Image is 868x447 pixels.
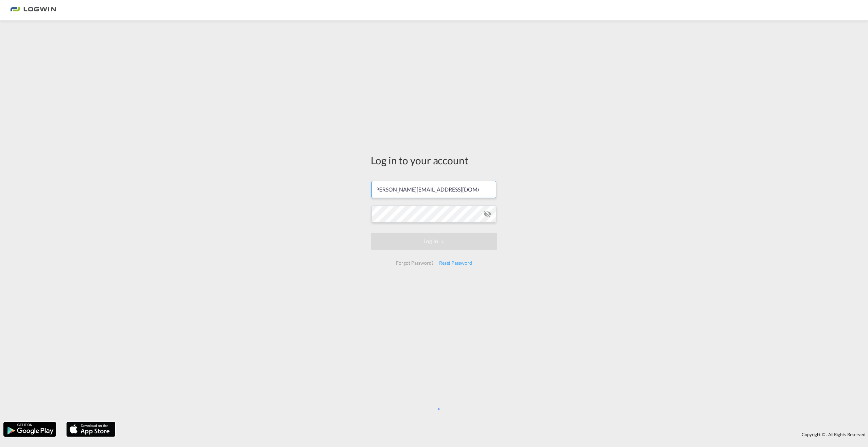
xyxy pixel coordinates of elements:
img: apple.png [66,421,116,437]
md-icon: icon-eye-off [483,210,491,218]
div: Reset Password [436,257,475,269]
input: Enter email/phone number [371,181,496,198]
img: 2761ae10d95411efa20a1f5e0282d2d7.png [10,3,56,18]
button: LOGIN [371,233,497,250]
div: Log in to your account [371,153,497,167]
img: google.png [3,421,57,437]
div: Copyright © . All Rights Reserved [119,429,868,440]
div: Forgot Password? [393,257,436,269]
